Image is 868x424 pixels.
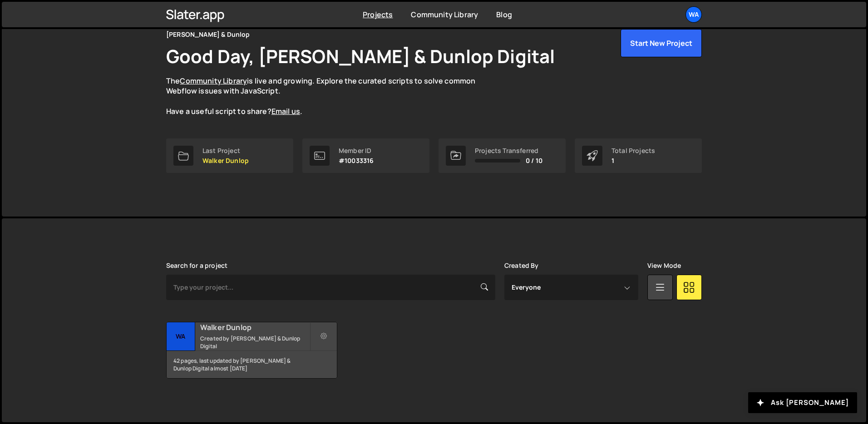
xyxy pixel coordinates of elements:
[526,157,542,164] span: 0 / 10
[180,76,247,86] a: Community Library
[363,10,393,20] a: Projects
[475,147,542,154] div: Projects Transferred
[166,76,493,117] p: The is live and growing. Explore the curated scripts to solve common Webflow issues with JavaScri...
[166,275,495,300] input: Type your project...
[167,322,195,351] div: Wa
[166,29,250,40] div: [PERSON_NAME] & Dunlop
[202,147,249,154] div: Last Project
[202,157,249,164] p: Walker Dunlop
[748,392,857,413] button: Ask [PERSON_NAME]
[166,322,337,379] a: Wa Walker Dunlop Created by [PERSON_NAME] & Dunlop Digital 42 pages, last updated by [PERSON_NAME...
[166,262,227,269] label: Search for a project
[166,138,293,173] a: Last Project Walker Dunlop
[167,351,337,378] div: 42 pages, last updated by [PERSON_NAME] & Dunlop Digital almost [DATE]
[200,335,310,350] small: Created by [PERSON_NAME] & Dunlop Digital
[339,147,374,154] div: Member ID
[621,29,702,57] button: Start New Project
[496,10,512,20] a: Blog
[504,262,539,269] label: Created By
[612,157,655,164] p: 1
[411,10,478,20] a: Community Library
[612,147,655,154] div: Total Projects
[647,262,681,269] label: View Mode
[166,44,555,69] h1: Good Day, [PERSON_NAME] & Dunlop Digital
[339,157,374,164] p: #10033316
[200,322,310,332] h2: Walker Dunlop
[686,6,702,23] a: Wa
[271,106,300,116] a: Email us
